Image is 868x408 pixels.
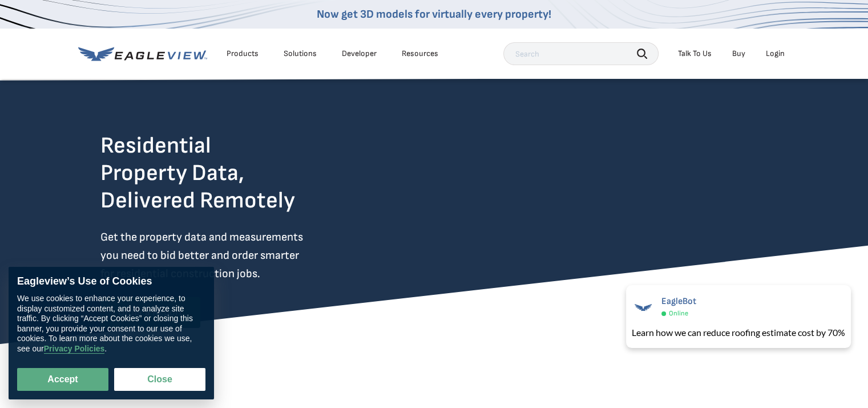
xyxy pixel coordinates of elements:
[317,7,551,21] a: Now get 3D models for virtually every property!
[17,368,108,391] button: Accept
[503,42,659,65] input: Search
[100,132,295,214] h2: Residential Property Data, Delivered Remotely
[632,296,655,319] img: EagleBot
[17,275,205,288] div: Eagleview’s Use of Cookies
[342,49,377,59] a: Developer
[17,294,205,354] div: We use cookies to enhance your experience, to display customized content, and to analyze site tra...
[661,296,696,307] span: EagleBot
[632,326,845,339] div: Learn how we can reduce roofing estimate cost by 70%
[402,49,438,59] div: Resources
[227,49,259,59] div: Products
[669,309,688,318] span: Online
[766,49,785,59] div: Login
[114,368,205,391] button: Close
[284,49,317,59] div: Solutions
[678,49,712,59] div: Talk To Us
[732,49,745,59] a: Buy
[44,344,105,354] a: Privacy Policies
[100,228,350,283] p: Get the property data and measurements you need to bid better and order smarter for residential c...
